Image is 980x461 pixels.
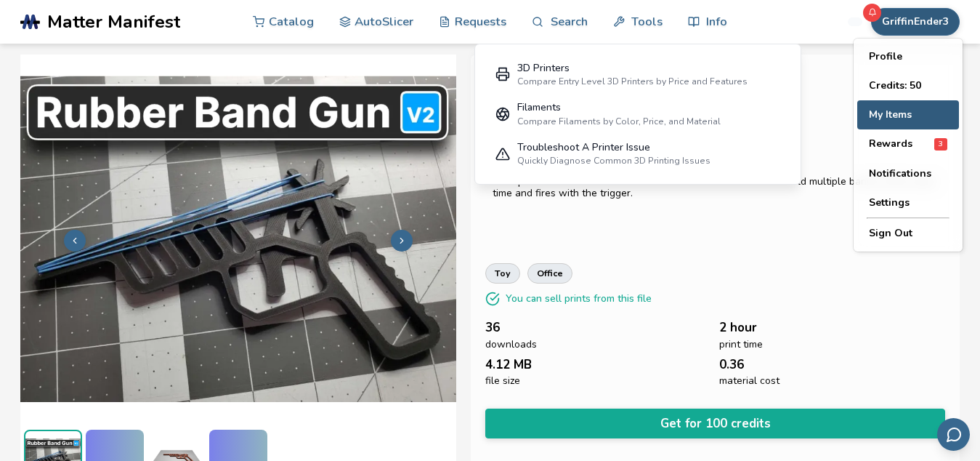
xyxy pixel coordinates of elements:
[485,134,790,174] a: Troubleshoot A Printer IssueQuickly Diagnose Common 3D Printing Issues
[934,138,947,151] span: 3
[719,375,779,387] span: material cost
[485,358,532,372] span: 4.12 MB
[485,409,945,438] button: Get for 100 credits
[871,8,960,36] button: GriffinEnder3
[485,321,500,334] span: 36
[493,176,938,199] div: A simple mechanism to launch rubber bands far and wide. Can hold multiple bands at the same time ...
[517,156,710,166] div: Quickly Diagnose Common 3D Printing Issues
[869,138,912,150] span: Rewards
[719,339,763,350] span: print time
[47,12,180,32] span: Matter Manifest
[485,55,790,95] a: 3D PrintersCompare Entry Level 3D Printers by Price and Features
[517,116,721,127] div: Compare Filaments by Color, Price, and Material
[719,321,757,334] span: 2 hour
[719,358,744,372] span: 0.36
[857,219,959,248] button: Sign Out
[937,418,970,451] button: Send feedback via email
[485,375,520,387] span: file size
[517,63,748,74] div: 3D Printers
[517,76,748,87] div: Compare Entry Level 3D Printers by Price and Features
[485,263,520,284] a: toy
[517,102,721,113] div: Filaments
[854,39,963,252] div: GriffinEnder3
[857,188,959,217] button: Settings
[517,142,710,153] div: Troubleshoot A Printer Issue
[857,71,959,100] button: Credits: 50
[485,95,790,135] a: FilamentsCompare Filaments by Color, Price, and Material
[857,100,959,129] button: My Items
[506,291,652,306] p: You can sell prints from this file
[527,263,572,284] a: office
[857,42,959,71] button: Profile
[869,168,931,180] span: Notifications
[485,339,537,350] span: downloads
